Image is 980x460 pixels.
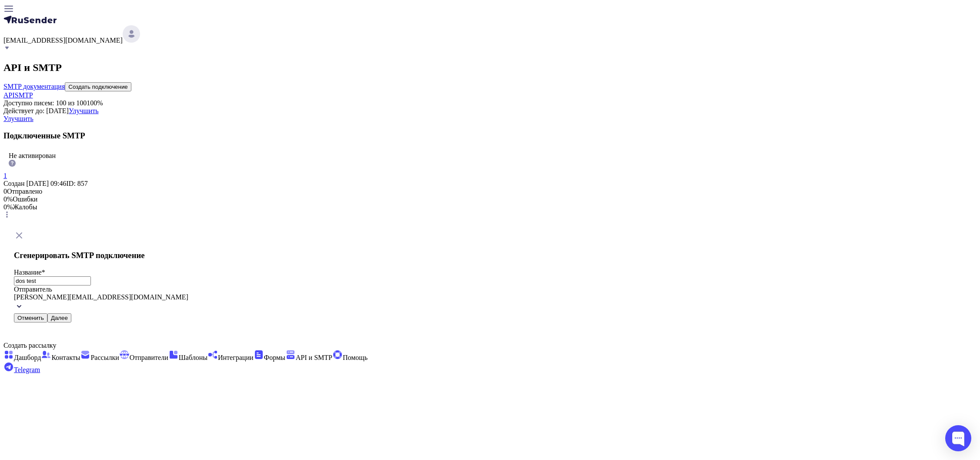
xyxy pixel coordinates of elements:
[3,366,40,373] a: Telegram
[13,203,37,211] span: Жалобы
[14,354,41,361] span: Дашборд
[3,107,69,114] span: Действует до: [DATE]
[13,195,37,203] span: Ошибки
[3,342,56,349] span: Создать рассылку
[87,99,103,107] span: 100%
[130,354,168,361] span: Отправители
[3,37,123,44] span: [EMAIL_ADDRESS][DOMAIN_NAME]
[3,91,15,99] a: API
[218,354,254,361] span: Интеграции
[14,285,52,293] span: Отправитель
[15,91,33,99] a: SMTP
[14,276,91,285] input: Укажите название SMTP подключения
[3,188,7,195] span: 0
[3,180,67,187] span: Создан [DATE] 09:46
[65,82,131,91] button: Создать подключение
[3,99,87,107] span: Доступно писем: 100 из 100
[7,188,42,195] span: Отправлено
[14,366,40,373] span: Telegram
[14,313,47,322] button: Отменить
[3,83,65,90] a: SMTP документация
[3,172,7,179] a: 1
[9,152,56,159] span: Не активирован
[90,354,119,361] span: Рассылки
[14,251,236,260] h3: Сгенерировать SMTP подключение
[47,313,71,322] button: Далее
[296,354,332,361] span: API и SMTP
[69,107,99,114] a: Улучшить
[67,180,88,187] span: ID: 857
[51,354,80,361] span: Контакты
[264,354,285,361] span: Формы
[343,354,368,361] span: Помощь
[14,293,188,301] span: [PERSON_NAME][EMAIL_ADDRESS][DOMAIN_NAME]
[3,131,977,141] h3: Подключенные SMTP
[3,195,13,203] span: 0%
[3,203,13,211] span: 0%
[179,354,207,361] span: Шаблоны
[14,269,42,276] label: Название
[3,62,977,74] h2: API и SMTP
[3,115,33,122] a: Улучшить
